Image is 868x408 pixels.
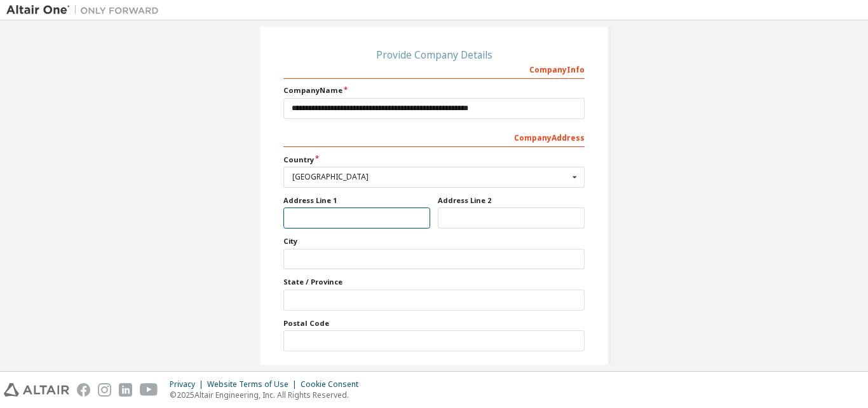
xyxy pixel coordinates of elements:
[283,195,430,206] label: Address Line 1
[170,379,207,390] div: Privacy
[283,51,585,59] div: Provide Company Details
[119,383,132,397] img: linkedin.svg
[283,59,585,79] div: Company Info
[283,277,585,287] label: State / Province
[140,383,158,397] img: youtube.svg
[283,318,585,328] label: Postal Code
[6,4,165,17] img: Altair One
[283,85,585,95] label: Company Name
[170,390,366,400] p: © 2025 Altair Engineering, Inc. All Rights Reserved.
[77,383,90,397] img: facebook.svg
[283,155,585,165] label: Country
[283,236,585,246] label: City
[301,379,366,390] div: Cookie Consent
[4,383,69,397] img: altair_logo.svg
[438,195,585,206] label: Address Line 2
[283,127,585,147] div: Company Address
[292,173,569,181] div: [GEOGRAPHIC_DATA]
[207,379,301,390] div: Website Terms of Use
[98,383,111,397] img: instagram.svg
